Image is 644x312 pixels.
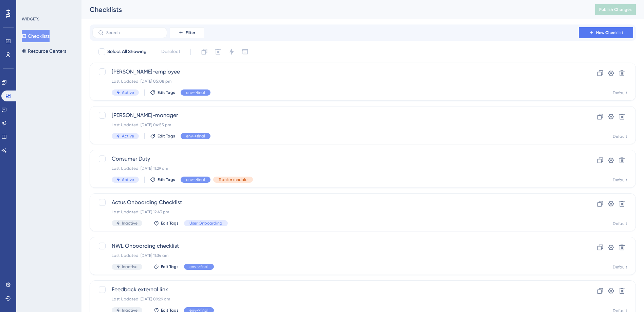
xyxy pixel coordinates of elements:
[150,90,175,95] button: Edit Tags
[158,133,175,139] span: Edit Tags
[112,166,559,171] div: Last Updated: [DATE] 11:29 am
[22,30,50,42] button: Checklists
[186,177,205,182] span: env->final
[186,30,195,35] span: Filter
[112,155,559,163] span: Consumer Duty
[122,177,134,182] span: Active
[170,27,204,38] button: Filter
[112,296,559,302] div: Last Updated: [DATE] 09:29 am
[186,90,205,95] span: env->final
[189,264,208,269] span: env->final
[112,122,559,128] div: Last Updated: [DATE] 04:55 pm
[112,253,559,258] div: Last Updated: [DATE] 11:34 am
[122,264,137,269] span: Inactive
[122,220,137,226] span: Inactive
[153,264,179,269] button: Edit Tags
[122,90,134,95] span: Active
[595,4,636,15] button: Publish Changes
[112,111,559,119] span: [PERSON_NAME]-manager
[150,133,175,139] button: Edit Tags
[613,177,627,183] div: Default
[219,177,247,182] span: Tracker module
[158,90,175,95] span: Edit Tags
[112,68,559,76] span: [PERSON_NAME]-employee
[161,264,179,269] span: Edit Tags
[153,220,179,226] button: Edit Tags
[579,27,633,38] button: New Checklist
[22,16,39,22] div: WIDGETS
[106,30,161,35] input: Search
[613,134,627,139] div: Default
[112,242,559,250] span: NWL Onboarding checklist
[112,198,559,207] span: Actus Onboarding Checklist
[599,7,632,12] span: Publish Changes
[112,79,559,84] div: Last Updated: [DATE] 05:08 pm
[161,220,179,226] span: Edit Tags
[613,264,627,270] div: Default
[613,90,627,96] div: Default
[596,30,623,35] span: New Checklist
[189,220,222,226] span: User Onboarding
[186,133,205,139] span: env->final
[158,177,175,182] span: Edit Tags
[155,46,186,58] button: Deselect
[112,209,559,215] div: Last Updated: [DATE] 12:43 pm
[150,177,175,182] button: Edit Tags
[90,5,578,14] div: Checklists
[613,221,627,226] div: Default
[122,133,134,139] span: Active
[112,285,559,294] span: Feedback external link
[161,48,180,56] span: Deselect
[22,45,66,57] button: Resource Centers
[107,48,147,56] span: Select All Showing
